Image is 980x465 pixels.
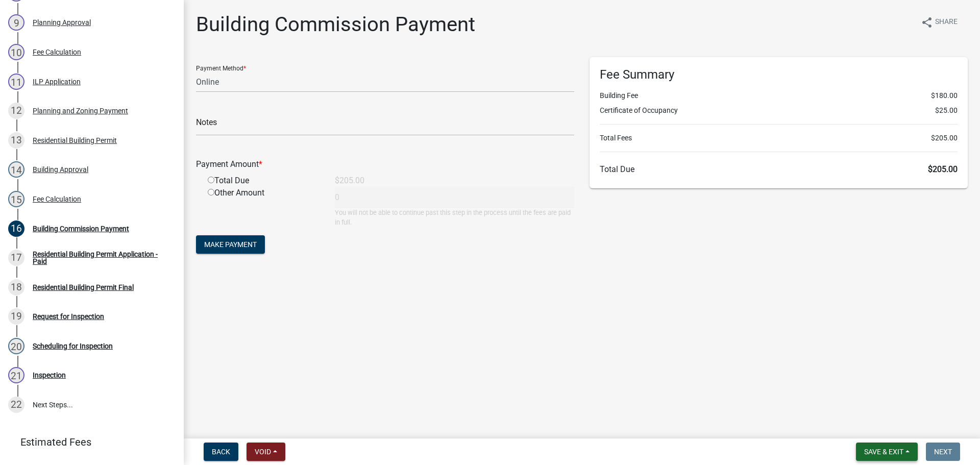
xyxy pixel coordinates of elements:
[8,279,24,296] div: 18
[600,133,958,143] li: Total Fees
[931,133,958,143] span: $205.00
[600,164,958,174] h6: Total Due
[935,105,958,116] span: $25.00
[196,235,265,254] button: Make Payment
[204,240,257,249] span: Make Payment
[196,12,475,37] h1: Building Commission Payment
[33,342,113,350] div: Scheduling for Inspection
[255,448,271,456] span: Void
[200,175,327,187] div: Total Due
[8,338,24,354] div: 20
[921,16,933,29] i: share
[33,372,66,379] div: Inspection
[8,161,24,178] div: 14
[8,308,24,325] div: 19
[33,284,134,291] div: Residential Building Permit Final
[8,367,24,383] div: 21
[200,187,327,227] div: Other Amount
[33,107,128,114] div: Planning and Zoning Payment
[33,313,104,320] div: Request for Inspection
[600,90,958,101] li: Building Fee
[247,443,285,461] button: Void
[600,105,958,116] li: Certificate of Occupancy
[33,78,81,85] div: ILP Application
[33,166,88,173] div: Building Approval
[33,137,117,144] div: Residential Building Permit
[8,432,167,452] a: Estimated Fees
[8,14,24,31] div: 9
[8,250,24,266] div: 17
[8,44,24,60] div: 10
[212,448,230,456] span: Back
[856,443,918,461] button: Save & Exit
[864,448,903,456] span: Save & Exit
[33,251,167,265] div: Residential Building Permit Application - Paid
[33,225,129,232] div: Building Commission Payment
[8,191,24,207] div: 15
[33,195,81,203] div: Fee Calculation
[8,221,24,237] div: 16
[8,74,24,90] div: 11
[188,158,582,170] div: Payment Amount
[600,67,958,82] h6: Fee Summary
[913,12,966,32] button: shareShare
[931,90,958,101] span: $180.00
[926,443,960,461] button: Next
[33,48,81,56] div: Fee Calculation
[935,16,958,29] span: Share
[934,448,952,456] span: Next
[33,19,91,26] div: Planning Approval
[8,397,24,413] div: 22
[8,103,24,119] div: 12
[928,164,958,174] span: $205.00
[8,132,24,149] div: 13
[204,443,238,461] button: Back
